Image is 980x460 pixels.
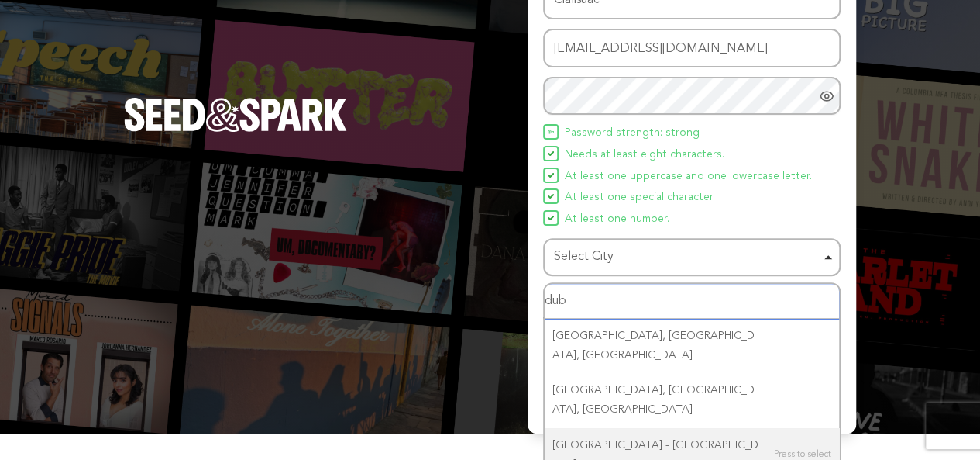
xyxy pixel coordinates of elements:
[565,168,812,186] span: At least one uppercase and one lowercase letter.
[819,88,834,104] a: Show password as plain text. Warning: this will display your password on the screen.
[545,373,839,427] div: [GEOGRAPHIC_DATA], [GEOGRAPHIC_DATA], [GEOGRAPHIC_DATA]
[124,98,347,163] a: Seed&Spark Homepage
[565,210,669,229] span: At least one number.
[548,193,554,199] img: Seed&Spark Icon
[548,172,554,178] img: Seed&Spark Icon
[554,246,820,268] div: Select City
[543,29,841,68] input: Email address
[124,98,347,132] img: Seed&Spark Logo
[565,146,724,164] span: Needs at least eight characters.
[548,129,554,135] img: Seed&Spark Icon
[548,150,554,157] img: Seed&Spark Icon
[565,124,700,143] span: Password strength: strong
[565,188,715,207] span: At least one special character.
[545,319,839,373] div: [GEOGRAPHIC_DATA], [GEOGRAPHIC_DATA], [GEOGRAPHIC_DATA]
[545,284,839,319] input: Select City
[548,215,554,221] img: Seed&Spark Icon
